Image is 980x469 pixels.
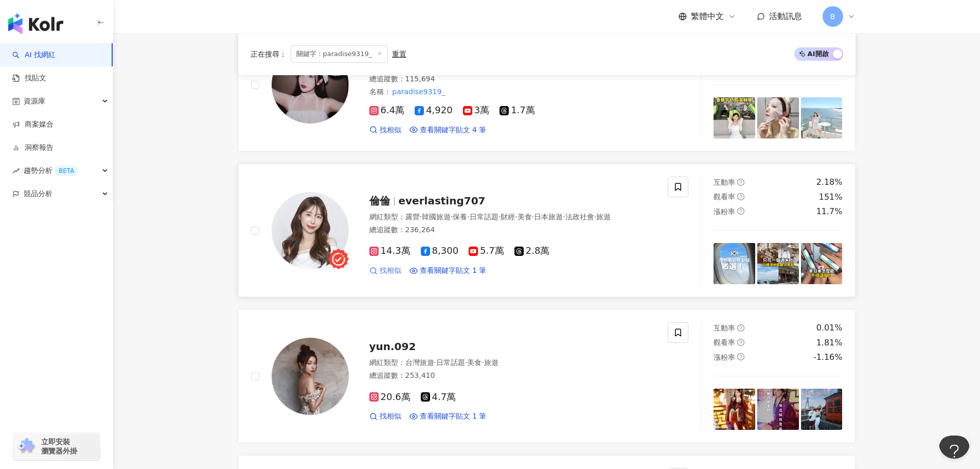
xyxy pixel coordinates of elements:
div: 網紅類型 ： [369,212,656,222]
span: 關鍵字：paradise9319_ [291,45,388,63]
span: 繁體中文 [691,11,724,22]
iframe: Toggle Customer Support [939,436,970,466]
a: chrome extension立即安裝 瀏覽器外掛 [13,432,100,460]
div: -1.16% [813,352,843,363]
span: 資源庫 [24,90,45,113]
span: · [434,358,436,367]
img: KOL Avatar [272,338,349,415]
span: 20.6萬 [369,392,411,403]
a: 查看關鍵字貼文 1 筆 [409,411,487,422]
img: chrome extension [16,438,37,455]
span: · [594,213,596,221]
a: 商案媒合 [12,119,54,130]
span: 3萬 [463,105,489,116]
span: 立即安裝 瀏覽器外掛 [41,437,77,456]
span: · [467,213,469,221]
span: question-circle [737,353,744,360]
span: 倫倫 [369,195,390,207]
a: KOL Avataryun.092網紅類型：台灣旅遊·日常話題·美食·旅遊總追蹤數：253,41020.6萬4.7萬找相似查看關鍵字貼文 1 筆互動率question-circle0.01%觀看... [238,309,856,443]
span: 台灣旅遊 [405,358,434,367]
div: BETA [55,166,78,176]
span: 保養 [453,213,467,221]
span: · [498,213,501,221]
span: 美食 [518,213,532,221]
div: 總追蹤數 ： 253,410 [369,371,656,381]
img: post-image [757,243,799,285]
span: 14.3萬 [369,246,411,256]
a: 洞察報告 [12,143,54,153]
span: 找相似 [380,411,401,422]
span: 1.7萬 [500,105,535,116]
span: question-circle [737,179,744,186]
span: · [563,213,565,221]
span: 日本旅遊 [534,213,563,221]
div: 1.81% [816,337,843,349]
span: 找相似 [380,266,401,276]
span: 2.8萬 [514,246,550,256]
img: post-image [801,389,843,430]
span: · [451,213,453,221]
span: 正在搜尋 ： [251,50,287,58]
span: · [420,213,422,221]
span: 旅遊 [596,213,611,221]
a: 查看關鍵字貼文 1 筆 [409,266,487,276]
a: KOL Avatarparadise8279[PERSON_NAME]LIlian網紅類型：彩妝·韓國旅遊·保養·美食·旅遊總追蹤數：115,694名稱：paradise9319_6.4萬4,9... [238,18,856,151]
img: post-image [714,389,755,430]
img: post-image [714,97,755,139]
a: 找相似 [369,411,401,422]
div: 0.01% [816,322,843,334]
span: 找相似 [380,125,401,135]
span: question-circle [737,339,744,346]
mark: paradise9319_ [391,86,447,97]
span: 觀看率 [714,193,735,201]
span: 韓國旅遊 [422,213,451,221]
span: 名稱 ： [369,86,447,97]
span: 4,920 [415,105,453,116]
span: 互動率 [714,324,735,332]
a: 找貼文 [12,73,46,83]
span: everlasting707 [399,195,486,207]
img: KOL Avatar [272,46,349,124]
span: 趨勢分析 [24,159,78,182]
a: searchAI 找網紅 [12,50,56,60]
span: 露營 [405,213,420,221]
span: 查看關鍵字貼文 1 筆 [420,266,487,276]
img: post-image [801,97,843,139]
span: B [830,11,835,22]
span: question-circle [737,193,744,200]
span: 查看關鍵字貼文 1 筆 [420,411,487,422]
span: 漲粉率 [714,207,735,216]
span: 互動率 [714,178,735,186]
div: 151% [819,192,843,203]
div: 網紅類型 ： [369,358,656,368]
span: 日常話題 [436,358,465,367]
span: 財經 [501,213,515,221]
img: KOL Avatar [272,192,349,269]
span: 漲粉率 [714,353,735,361]
span: 6.4萬 [369,105,405,116]
div: 2.18% [816,177,843,188]
span: 4.7萬 [421,392,456,403]
span: 查看關鍵字貼文 4 筆 [420,125,487,135]
span: 美食 [467,358,482,367]
a: 查看關鍵字貼文 4 筆 [409,125,487,135]
span: 5.7萬 [469,246,504,256]
span: 活動訊息 [769,11,802,21]
span: 8,300 [421,246,459,256]
a: 找相似 [369,266,401,276]
span: · [515,213,517,221]
span: 日常話題 [470,213,498,221]
div: 總追蹤數 ： 115,694 [369,74,656,84]
img: post-image [757,389,799,430]
div: 總追蹤數 ： 236,264 [369,225,656,235]
a: KOL Avatar倫倫everlasting707網紅類型：露營·韓國旅遊·保養·日常話題·財經·美食·日本旅遊·法政社會·旅遊總追蹤數：236,26414.3萬8,3005.7萬2.8萬找相... [238,164,856,297]
span: · [482,358,484,367]
span: 法政社會 [565,213,594,221]
a: 找相似 [369,125,401,135]
span: 競品分析 [24,182,52,205]
span: · [532,213,534,221]
img: logo [8,13,63,34]
img: post-image [714,243,755,285]
span: · [465,358,467,367]
span: 旅遊 [484,358,498,367]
